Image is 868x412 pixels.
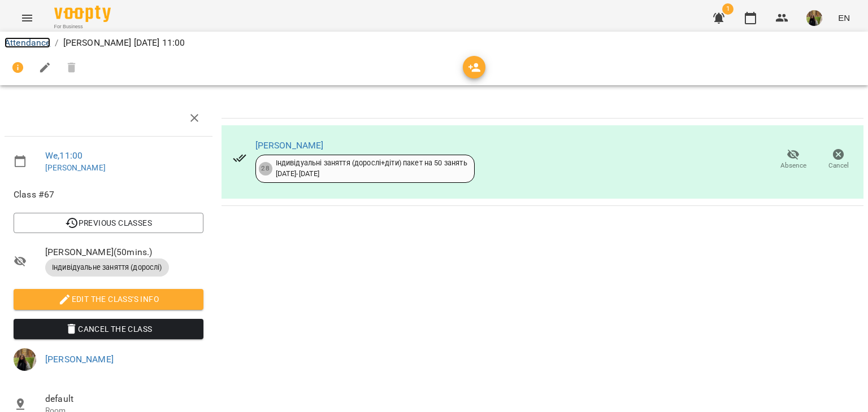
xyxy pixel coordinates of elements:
nav: breadcrumb [5,36,863,50]
a: We , 11:00 [45,150,83,161]
button: EN [834,7,854,28]
span: EN [838,12,850,24]
span: Class #67 [14,188,203,201]
span: For Business [54,23,111,30]
span: Cancel [828,161,849,170]
img: 11bdc30bc38fc15eaf43a2d8c1dccd93.jpg [14,348,36,371]
button: Cancel the class [14,319,203,339]
span: Previous Classes [23,216,194,230]
span: Absence [780,161,806,170]
a: Attendance [5,37,50,48]
div: 28 [259,162,272,176]
button: Menu [14,5,41,32]
p: [PERSON_NAME] [DATE] 11:00 [63,36,185,50]
span: Edit the class's Info [23,292,194,306]
li: / [55,36,58,50]
div: Індивідуальні заняття (дорослі+діти) пакет на 50 занять [DATE] - [DATE] [276,158,467,179]
span: default [45,392,203,406]
a: [PERSON_NAME] [45,163,106,172]
button: Edit the class's Info [14,289,203,309]
span: [PERSON_NAME] ( 50 mins. ) [45,246,203,259]
button: Previous Classes [14,213,203,233]
img: 11bdc30bc38fc15eaf43a2d8c1dccd93.jpg [806,10,822,26]
button: Cancel [816,144,861,176]
span: Індивідуальне заняття (дорослі) [45,262,169,273]
span: Cancel the class [23,322,194,336]
a: [PERSON_NAME] [255,140,324,151]
button: Absence [771,144,816,176]
img: Voopty Logo [54,6,111,22]
a: [PERSON_NAME] [45,354,114,365]
span: 1 [722,3,734,15]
